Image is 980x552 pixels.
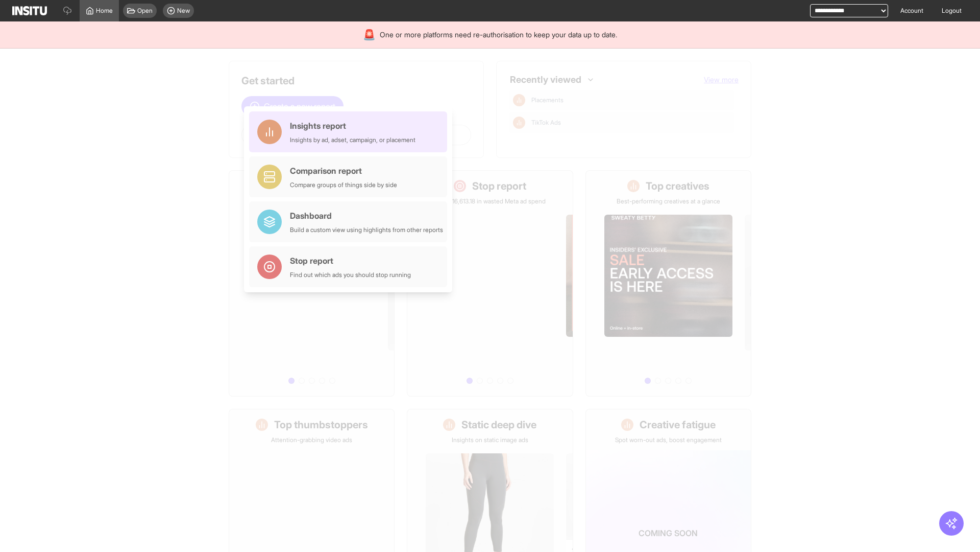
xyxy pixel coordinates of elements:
[290,120,415,132] div: Insights report
[137,7,153,15] span: Open
[380,30,617,40] span: One or more platforms need re-authorisation to keep your data up to date.
[363,28,376,42] div: 🚨
[12,6,47,15] img: Logo
[177,7,190,15] span: New
[290,165,397,177] div: Comparison report
[290,136,415,144] div: Insights by ad, adset, campaign, or placement
[290,210,443,222] div: Dashboard
[290,226,443,234] div: Build a custom view using highlights from other reports
[96,7,113,15] span: Home
[290,181,397,189] div: Compare groups of things side by side
[290,271,411,279] div: Find out which ads you should stop running
[290,255,411,267] div: Stop report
